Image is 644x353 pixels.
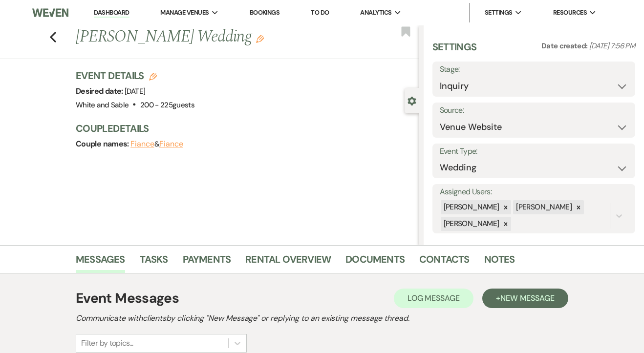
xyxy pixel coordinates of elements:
[183,251,231,273] a: Payments
[440,145,628,159] label: Event Type:
[256,34,264,43] button: Edit
[485,8,513,18] span: Settings
[484,251,515,273] a: Notes
[360,8,391,18] span: Analytics
[441,217,501,231] div: [PERSON_NAME]
[440,62,628,77] label: Stage:
[589,41,635,51] span: [DATE] 7:56 PM
[76,288,179,309] h1: Event Messages
[140,100,194,110] span: 200 - 225 guests
[500,293,555,303] span: New Message
[76,100,129,110] span: White and Sable
[441,200,501,214] div: [PERSON_NAME]
[125,86,145,96] span: [DATE]
[81,337,133,349] div: Filter by topics...
[130,140,154,148] button: Fiance
[76,25,346,49] h1: [PERSON_NAME] Wedding
[76,139,130,149] span: Couple names:
[440,104,628,118] label: Source:
[76,251,125,273] a: Messages
[541,41,589,51] span: Date created:
[76,69,194,83] h3: Event Details
[345,251,405,273] a: Documents
[130,139,183,149] span: &
[482,289,568,308] button: +New Message
[432,40,477,62] h3: Settings
[408,293,460,303] span: Log Message
[513,200,573,214] div: [PERSON_NAME]
[94,8,129,18] a: Dashboard
[76,312,568,324] h2: Communicate with clients by clicking "New Message" or replying to an existing message thread.
[408,96,416,105] button: Close lead details
[76,122,409,135] h3: Couple Details
[245,251,331,273] a: Rental Overview
[311,8,329,17] a: To Do
[140,251,168,273] a: Tasks
[250,8,280,17] a: Bookings
[32,2,69,23] img: Weven Logo
[419,251,470,273] a: Contacts
[76,86,125,96] span: Desired date:
[159,140,183,148] button: Fiance
[394,289,473,308] button: Log Message
[553,8,587,18] span: Resources
[440,185,628,199] label: Assigned Users:
[160,8,209,18] span: Manage Venues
